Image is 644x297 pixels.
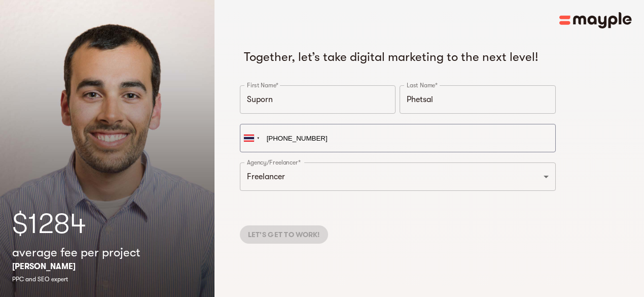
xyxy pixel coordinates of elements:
[240,124,556,152] input: Your phone number*
[240,124,264,152] div: Thailand (ไทย): +66
[12,276,68,283] span: PPC and SEO expert
[12,204,202,244] h1: $1284
[12,260,76,273] p: [PERSON_NAME]
[244,49,552,65] h5: Together, let’s take digital marketing to the next level!
[559,12,632,28] img: Main logo
[12,244,140,260] h5: average fee per project
[400,85,556,114] input: Last Name*
[240,85,396,114] input: First Name*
